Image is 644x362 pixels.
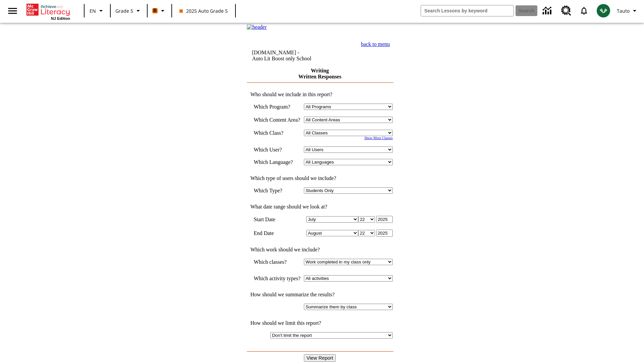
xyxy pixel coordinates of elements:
span: B [153,6,157,15]
td: Which work should we include? [247,247,393,253]
button: Profile/Settings [614,5,641,17]
div: Home [26,2,70,20]
button: Select a new avatar [593,2,614,19]
img: header [247,24,267,30]
nobr: Which Content Area? [254,117,300,123]
button: Open side menu [3,1,22,21]
nobr: Auto Lit Boost only School [252,56,311,61]
input: search field [421,5,514,16]
td: End Date [254,230,301,237]
td: Which type of users should we include? [247,175,393,181]
td: Which Class? [254,130,301,136]
td: Which activity types? [254,275,301,282]
td: Which Type? [254,187,301,194]
a: back to menu [361,41,390,47]
td: Who should we include in this report? [247,92,393,98]
a: Data Center [539,2,557,20]
td: Which Program? [254,104,301,110]
a: Resource Center, Will open in new tab [557,2,575,20]
span: 2025 Auto Grade 5 [179,7,228,14]
span: Tauto [617,7,630,14]
td: Which classes? [254,259,301,265]
td: How should we summarize the results? [247,292,393,298]
td: [DOMAIN_NAME] - [252,50,337,62]
span: NJ Edition [51,16,70,20]
a: Writing Written Responses [299,68,341,79]
button: Boost Class color is orange. Change class color [150,5,169,17]
span: EN [90,7,96,14]
td: What date range should we look at? [247,204,393,210]
a: Show More Classes [364,136,393,140]
td: Start Date [254,216,301,223]
td: How should we limit this report? [247,320,393,326]
span: Grade 5 [115,7,133,14]
a: Notifications [575,2,593,19]
input: View Report [304,354,336,362]
button: Language: EN, Select a language [87,5,108,17]
td: Which User? [254,146,301,153]
img: avatar image [597,4,610,17]
button: Grade: Grade 5, Select a grade [113,5,145,17]
td: Which Language? [254,159,301,165]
